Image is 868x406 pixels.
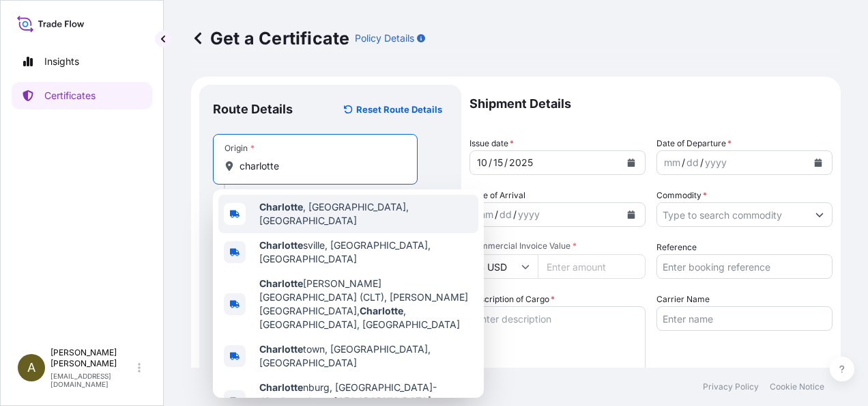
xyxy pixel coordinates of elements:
div: day, [685,154,700,171]
div: Origin [225,143,255,154]
div: year, [517,206,541,223]
div: month, [663,154,682,171]
span: Issue date [469,137,514,150]
input: Enter name [656,306,833,331]
div: Show suggestions [213,189,484,398]
div: year, [508,154,534,171]
div: day, [498,206,513,223]
p: Reset Route Details [356,103,442,116]
div: month, [476,154,489,171]
b: Charlotte [259,381,303,393]
label: Reference [656,241,697,254]
div: / [513,206,517,223]
p: Privacy Policy [703,381,759,392]
label: Commodity [656,189,707,202]
b: Charlotte [259,239,303,251]
button: Show suggestions [807,202,832,227]
button: Calendar [807,152,829,174]
b: Charlotte [259,278,303,289]
div: / [495,206,498,223]
label: Carrier Name [656,293,710,306]
input: Enter booking reference [656,254,833,279]
span: , [GEOGRAPHIC_DATA], [GEOGRAPHIC_DATA] [259,200,473,228]
span: [PERSON_NAME][GEOGRAPHIC_DATA] (CLT), [PERSON_NAME][GEOGRAPHIC_DATA], , [GEOGRAPHIC_DATA], [GEOGR... [259,277,473,331]
p: Shipment Details [469,85,833,123]
p: Route Details [213,101,293,118]
b: Charlotte [259,343,303,355]
label: Description of Cargo [469,293,555,306]
div: year, [704,154,728,171]
span: Date of Arrival [469,189,525,202]
div: / [489,154,492,171]
input: Type to search commodity [657,202,807,227]
div: / [504,154,508,171]
p: Cookie Notice [770,381,824,392]
b: Charlotte [259,201,303,213]
p: Certificates [44,89,96,103]
div: / [682,154,685,171]
div: month, [476,206,495,223]
button: Calendar [620,204,642,226]
p: Get a Certificate [191,27,349,49]
span: sville, [GEOGRAPHIC_DATA], [GEOGRAPHIC_DATA] [259,239,473,266]
div: day, [492,154,504,171]
span: Commercial Invoice Value [469,241,646,252]
p: Insights [44,55,79,68]
input: Enter amount [538,254,646,279]
p: [EMAIL_ADDRESS][DOMAIN_NAME] [50,372,135,388]
p: [PERSON_NAME] [PERSON_NAME] [50,347,135,369]
p: Policy Details [355,31,414,45]
span: town, [GEOGRAPHIC_DATA], [GEOGRAPHIC_DATA] [259,342,473,370]
div: / [700,154,704,171]
span: Date of Departure [656,137,732,150]
b: Charlotte [360,305,403,316]
input: Origin [240,159,401,173]
button: Calendar [620,152,642,174]
span: A [27,361,35,375]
